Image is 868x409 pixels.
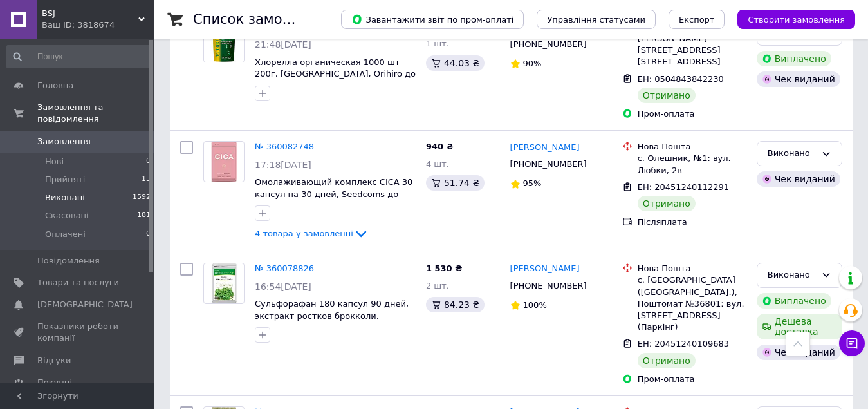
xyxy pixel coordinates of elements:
span: 95% [523,178,542,188]
span: 940 ₴ [426,142,454,151]
span: Замовлення [37,136,91,147]
div: с. Олешник, №1: вул. Любки, 2в [638,153,746,176]
span: 17:18[DATE] [255,160,311,170]
span: ЕН: 20451240109683 [638,339,729,348]
a: № 360082748 [255,142,314,151]
span: [DEMOGRAPHIC_DATA] [37,299,133,310]
div: Дешева доставка [757,314,842,339]
div: Чек виданий [757,71,840,87]
div: Отримано [638,196,696,211]
div: Виконано [768,269,816,282]
button: Експорт [669,10,725,29]
div: Отримано [638,353,696,368]
span: Прийняті [45,174,85,185]
img: Фото товару [204,22,244,62]
span: 100% [523,300,547,310]
span: 1592 [133,192,151,204]
span: Управління статусами [547,15,645,24]
span: Створити замовлення [748,15,845,24]
span: Показники роботи компанії [37,321,119,344]
button: Чат з покупцем [839,330,865,356]
div: Пром-оплата [638,108,746,120]
span: Оплачені [45,229,86,240]
span: 1 шт. [426,39,449,48]
a: Сульфорафан 180 капсул 90 дней, экстракт ростков брокколи, Seedcoms [GEOGRAPHIC_DATA] до 08.2027 [255,299,409,345]
div: Чек виданий [757,345,840,360]
span: 0 [146,156,151,167]
div: 84.23 ₴ [426,297,485,312]
span: BSJ [42,8,138,19]
div: Ваш ID: 3818674 [42,19,154,31]
span: 1 530 ₴ [426,263,462,273]
button: Управління статусами [537,10,656,29]
span: Замовлення та повідомлення [37,102,154,125]
span: 2 шт. [426,281,449,290]
div: [PHONE_NUMBER] [508,156,589,173]
div: Виконано [768,147,816,160]
button: Створити замовлення [737,10,855,29]
span: 21:48[DATE] [255,39,311,50]
span: ЕН: 20451240112291 [638,182,729,192]
span: Виконані [45,192,85,204]
a: Фото товару [203,21,245,62]
a: 4 товара у замовленні [255,229,369,238]
div: Чек виданий [757,171,840,187]
span: Скасовані [45,210,89,222]
div: Нова Пошта [638,263,746,274]
button: Завантажити звіт по пром-оплаті [341,10,524,29]
input: Пошук [6,45,152,68]
a: Фото товару [203,141,245,182]
a: № 360078826 [255,263,314,273]
span: Нові [45,156,64,167]
div: Виплачено [757,293,831,309]
div: [PHONE_NUMBER] [508,36,589,53]
span: 16:54[DATE] [255,281,311,292]
a: [PERSON_NAME] [510,263,580,275]
div: [PHONE_NUMBER] [508,278,589,294]
div: [PERSON_NAME][STREET_ADDRESS] [STREET_ADDRESS] [638,33,746,68]
span: Експорт [679,15,715,24]
span: 4 товара у замовленні [255,229,353,238]
a: [PERSON_NAME] [510,142,580,154]
a: Створити замовлення [725,14,855,24]
div: Післяплата [638,216,746,228]
img: Фото товару [210,263,238,303]
div: Виплачено [757,51,831,66]
a: Хлорелла органическая 1000 шт 200г, [GEOGRAPHIC_DATA], Orihiro до 02.2028 [255,57,416,91]
span: Товари та послуги [37,277,119,289]
h1: Список замовлень [193,12,324,27]
span: 0 [146,229,151,240]
span: Головна [37,80,73,91]
span: ЕН: 0504843842230 [638,74,724,84]
span: Повідомлення [37,255,100,267]
img: Фото товару [211,142,236,182]
span: 4 шт. [426,159,449,169]
span: Завантажити звіт по пром-оплаті [351,14,513,25]
div: 44.03 ₴ [426,55,485,71]
div: 51.74 ₴ [426,175,485,191]
div: Пром-оплата [638,374,746,385]
div: с. [GEOGRAPHIC_DATA] ([GEOGRAPHIC_DATA].), Поштомат №36801: вул. [STREET_ADDRESS] (Паркінг) [638,274,746,333]
span: Відгуки [37,355,71,366]
span: 90% [523,59,542,68]
span: Покупці [37,377,72,388]
div: Нова Пошта [638,141,746,153]
div: Отримано [638,88,696,103]
span: 181 [137,210,151,222]
span: 13 [142,174,151,185]
a: Омолаживающий комплекс CICA 30 капсул на 30 дней, Seedcoms до 08.2027 [255,177,412,211]
a: Фото товару [203,263,245,304]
